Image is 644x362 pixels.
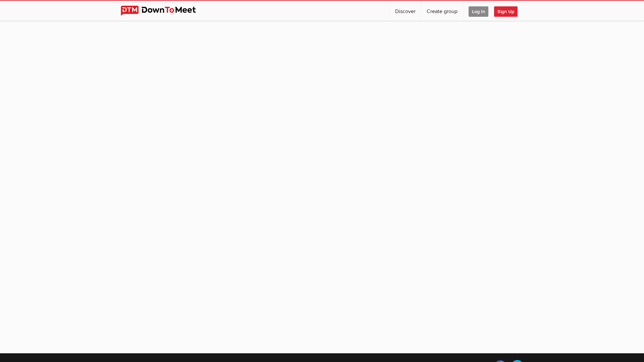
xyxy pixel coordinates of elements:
[463,1,494,21] a: Log In
[494,1,523,21] a: Sign Up
[494,6,518,17] span: Sign Up
[469,6,488,17] span: Log In
[121,6,206,16] img: DownToMeet
[421,1,463,21] a: Create group
[390,1,421,21] a: Discover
